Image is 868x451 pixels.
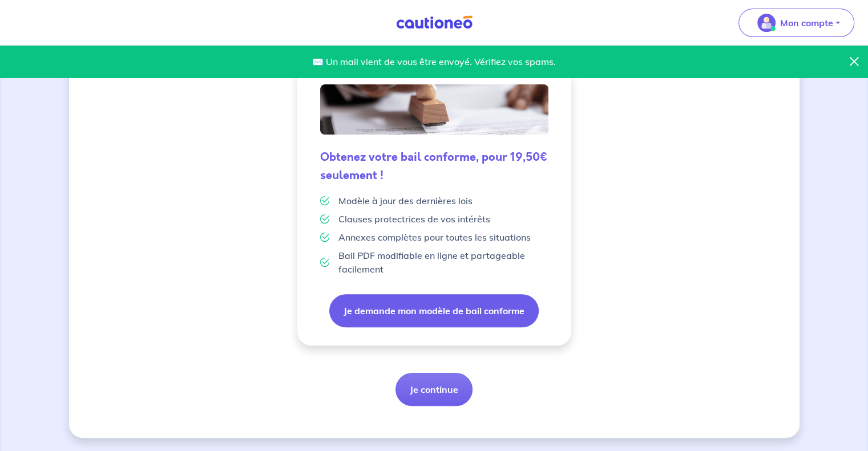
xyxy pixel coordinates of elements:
[338,249,548,276] p: Bail PDF modifiable en ligne et partageable facilement
[329,294,539,327] button: Je demande mon modèle de bail conforme
[320,84,548,135] img: valid-lease.png
[391,15,477,30] img: Cautioneo
[395,373,473,406] button: Je continue
[338,230,531,244] p: Annexes complètes pour toutes les situations
[338,194,473,208] p: Modèle à jour des dernières lois
[738,9,854,37] button: illu_account_valid_menu.svgMon compte
[780,16,833,30] p: Mon compte
[757,14,776,32] img: illu_account_valid_menu.svg
[338,212,490,226] p: Clauses protectrices de vos intérêts
[320,148,548,185] h5: Obtenez votre bail conforme, pour 19,50€ seulement !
